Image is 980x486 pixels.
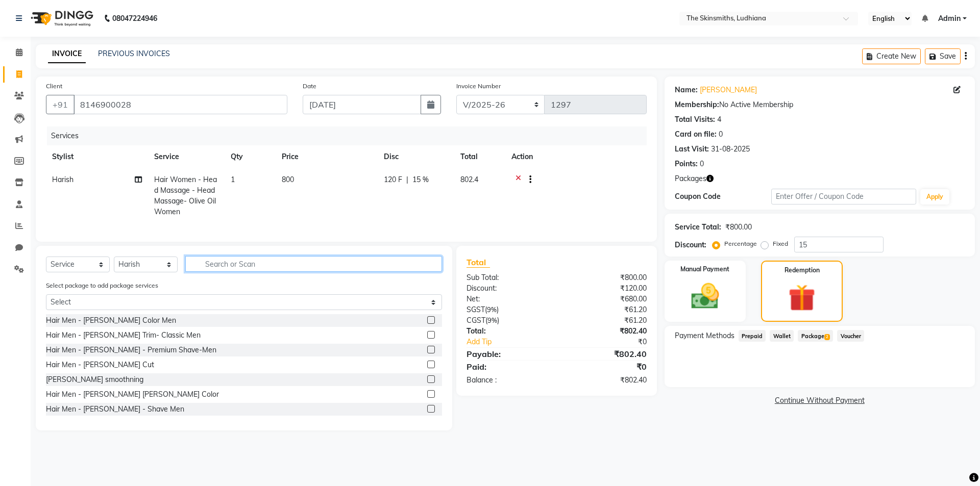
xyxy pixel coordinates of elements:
[185,256,442,272] input: Search or Scan
[556,315,654,326] div: ₹61.20
[719,129,723,140] div: 0
[556,375,654,386] div: ₹802.40
[46,145,148,168] th: Stylist
[231,175,235,184] span: 1
[46,404,184,415] div: Hair Men - [PERSON_NAME] - Shave Men
[675,129,717,140] div: Card on file:
[46,389,219,400] div: Hair Men - [PERSON_NAME] [PERSON_NAME] Color
[862,48,921,64] button: Create New
[46,345,216,355] div: Hair Men - [PERSON_NAME] - Premium Shave-Men
[556,304,654,315] div: ₹61.20
[675,159,698,169] div: Points:
[52,175,73,184] span: Harish
[770,330,794,342] span: Wallet
[459,294,556,304] div: Net:
[112,4,157,33] b: 08047224946
[459,361,556,373] div: Paid:
[556,326,654,337] div: ₹802.40
[46,82,62,91] label: Client
[556,348,654,360] div: ₹802.40
[459,326,556,337] div: Total:
[459,375,556,386] div: Balance :
[773,239,788,248] label: Fixed
[680,265,729,274] label: Manual Payment
[46,374,143,385] div: [PERSON_NAME] smoothning
[771,189,916,204] input: Enter Offer / Coupon Code
[925,48,961,64] button: Save
[573,337,654,347] div: ₹0
[675,114,715,125] div: Total Visits:
[487,316,497,324] span: 9%
[154,175,217,216] span: Hair Women - Head Massage - Head Massage- Olive Oil Women
[556,361,654,373] div: ₹0
[456,82,501,91] label: Invoice Number
[675,85,698,95] div: Name:
[225,145,276,168] th: Qty
[459,272,556,283] div: Sub Total:
[675,330,734,341] span: Payment Methods
[711,144,750,155] div: 31-08-2025
[459,283,556,294] div: Discount:
[467,257,490,268] span: Total
[675,99,965,110] div: No Active Membership
[406,174,408,185] span: |
[46,330,201,341] div: Hair Men - [PERSON_NAME] Trim- Classic Men
[675,144,709,155] div: Last Visit:
[556,294,654,304] div: ₹680.00
[148,145,225,168] th: Service
[682,280,728,313] img: _cash.svg
[700,159,704,169] div: 0
[459,337,573,347] a: Add Tip
[467,316,485,325] span: CGST
[717,114,721,125] div: 4
[725,222,752,233] div: ₹800.00
[46,281,158,290] label: Select package to add package services
[384,174,402,185] span: 120 F
[48,45,86,63] a: INVOICE
[46,95,75,114] button: +91
[487,305,497,314] span: 9%
[675,99,719,110] div: Membership:
[467,305,485,314] span: SGST
[785,266,820,275] label: Redemption
[739,330,766,342] span: Prepaid
[459,348,556,360] div: Payable:
[46,315,176,326] div: Hair Men - [PERSON_NAME] Color Men
[938,13,961,24] span: Admin
[460,175,478,184] span: 802.4
[824,334,830,340] span: 2
[724,239,757,248] label: Percentage
[556,272,654,283] div: ₹800.00
[26,4,96,33] img: logo
[459,304,556,315] div: ( )
[98,49,170,58] a: PREVIOUS INVOICES
[303,82,316,91] label: Date
[459,315,556,326] div: ( )
[700,85,757,95] a: [PERSON_NAME]
[73,95,287,114] input: Search by Name/Mobile/Email/Code
[282,175,294,184] span: 800
[667,395,973,406] a: Continue Without Payment
[798,330,833,342] span: Package
[46,360,154,370] div: Hair Men - [PERSON_NAME] Cut
[378,145,454,168] th: Disc
[837,330,864,342] span: Voucher
[47,126,654,145] div: Services
[675,173,706,184] span: Packages
[675,191,771,202] div: Coupon Code
[412,174,429,185] span: 15 %
[454,145,505,168] th: Total
[276,145,378,168] th: Price
[675,222,721,233] div: Service Total:
[780,281,824,315] img: _gift.svg
[556,283,654,294] div: ₹120.00
[675,240,706,250] div: Discount:
[505,145,647,168] th: Action
[920,189,949,204] button: Apply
